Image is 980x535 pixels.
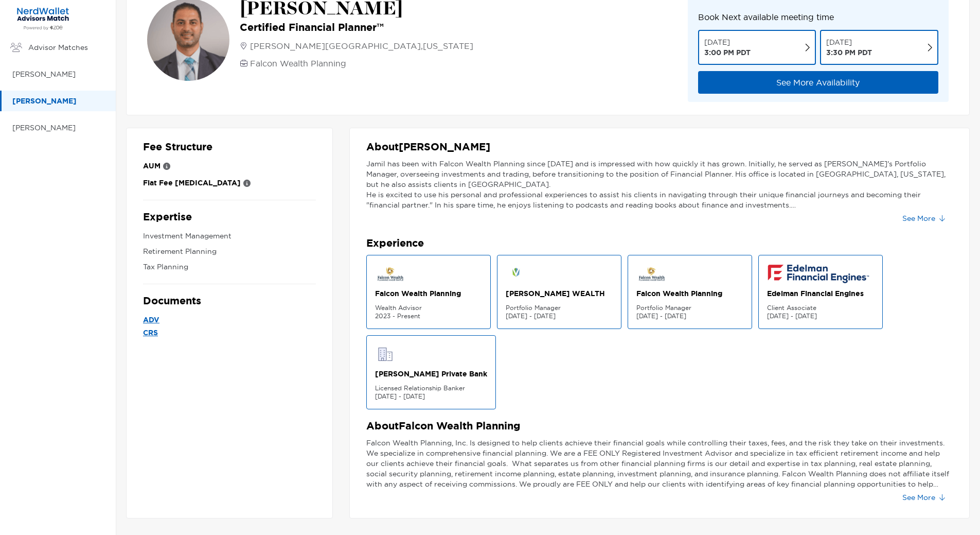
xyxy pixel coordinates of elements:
[12,122,105,134] p: [PERSON_NAME]
[820,30,938,65] button: [DATE] 3:30 PM PDT
[366,159,953,189] p: Jamil has been with Falcon Wealth Planning since [DATE] and is impressed with how quickly it has ...
[698,11,938,24] p: Book Next available meeting time
[143,160,161,172] p: AUM
[375,304,482,312] p: Wealth Advisor
[366,237,953,250] p: Experience
[698,30,816,65] button: [DATE] 3:00 PM PDT
[366,438,953,489] p: Falcon Wealth Planning, Inc. Is designed to help clients achieve their financial goals while cont...
[143,261,316,273] p: Tax Planning
[143,141,316,153] p: Fee Structure
[506,264,526,284] img: firm logo
[375,288,482,299] p: Falcon Wealth Planning
[366,189,953,210] p: He is excited to use his personal and professional experiences to assist his clients in navigatin...
[636,288,743,299] p: Falcon Wealth Planning
[506,312,613,320] p: [DATE] - [DATE]
[506,304,613,312] p: Portfolio Manager
[826,47,872,58] p: 3:30 PM PDT
[375,369,487,379] p: [PERSON_NAME] Private Bank
[704,47,751,58] p: 3:00 PM PDT
[375,392,487,401] p: [DATE] - [DATE]
[375,384,487,392] p: Licensed Relationship Banker
[767,288,874,299] p: Edelman Financial Engines
[250,40,473,52] p: [PERSON_NAME][GEOGRAPHIC_DATA] , [US_STATE]
[698,71,938,94] button: See More Availability
[366,420,953,433] p: About Falcon Wealth Planning
[143,295,316,307] p: Documents
[143,177,241,189] p: Flat Fee [MEDICAL_DATA]
[506,288,613,299] p: [PERSON_NAME] WEALTH
[143,314,316,326] a: ADV
[12,7,74,30] img: Zoe Financial
[767,304,874,312] p: Client Associate
[240,21,473,33] p: Certified Financial Planner™
[143,245,316,258] p: Retirement Planning
[636,264,667,284] img: firm logo
[767,312,874,320] p: [DATE] - [DATE]
[704,37,751,47] p: [DATE]
[143,326,316,339] a: CRS
[894,489,953,506] button: See More
[250,57,346,70] p: Falcon Wealth Planning
[375,312,482,320] p: 2023 - Present
[894,210,953,227] button: See More
[366,141,953,153] p: About [PERSON_NAME]
[826,37,872,47] p: [DATE]
[375,344,396,365] img: firm logo
[636,304,743,312] p: Portfolio Manager
[143,211,316,223] p: Expertise
[767,264,870,284] img: firm logo
[375,264,406,284] img: firm logo
[636,312,743,320] p: [DATE] - [DATE]
[12,95,105,108] p: [PERSON_NAME]
[28,41,105,54] p: Advisor Matches
[12,68,105,81] p: [PERSON_NAME]
[143,230,316,243] p: Investment Management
